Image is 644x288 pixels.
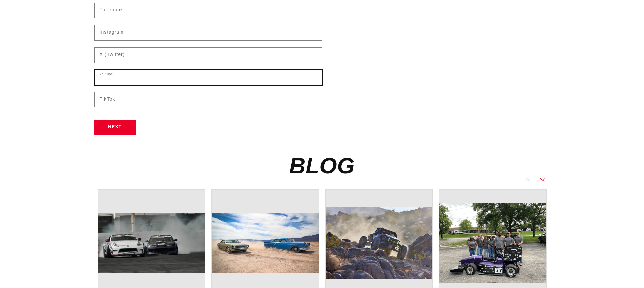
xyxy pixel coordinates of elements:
input: Instagram [95,25,322,40]
button: Slide right [535,176,550,184]
input: TikTok [95,92,322,107]
button: Next [94,120,136,135]
button: Slide left [520,176,535,184]
input: X (Twitter) [95,48,322,63]
input: Facebook [95,3,322,18]
h2: Blog [94,156,550,176]
input: Youtube [95,70,322,85]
